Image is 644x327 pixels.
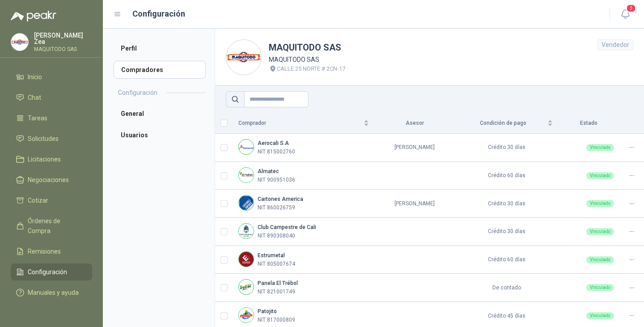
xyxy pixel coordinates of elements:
[11,110,92,127] a: Tareas
[239,168,254,183] img: Company Logo
[239,224,254,238] img: Company Logo
[226,40,261,75] img: Company Logo
[114,126,206,144] a: Usuarios
[258,280,298,286] b: Panela El Trébol
[586,312,614,319] div: Vinculado
[258,224,316,230] b: Club Campestre de Cali
[258,148,295,156] p: NIT 815002760
[586,144,614,151] div: Vinculado
[239,195,254,210] img: Company Logo
[374,113,456,134] th: Asesor
[455,218,558,246] td: Crédito 30 días
[28,72,42,82] span: Inicio
[114,105,206,123] a: General
[11,151,92,168] a: Licitaciones
[11,89,92,106] a: Chat
[258,168,279,174] b: Almatec
[28,113,47,123] span: Tareas
[586,284,614,291] div: Vinculado
[11,130,92,147] a: Solicitudes
[455,162,558,190] td: Crédito 60 días
[132,8,185,20] h1: Configuración
[617,6,633,22] button: 3
[258,308,277,314] b: Patojito
[586,172,614,179] div: Vinculado
[455,190,558,218] td: Crédito 30 días
[11,171,92,188] a: Negociaciones
[558,113,619,134] th: Estado
[455,134,558,162] td: Crédito 30 días
[239,280,254,294] img: Company Logo
[238,119,362,127] span: Comprador
[11,11,56,21] img: Logo peakr
[258,204,295,212] p: NIT 860026759
[461,119,546,127] span: Condición de pago
[233,113,374,134] th: Comprador
[11,192,92,209] a: Cotizar
[28,216,84,236] span: Órdenes de Compra
[114,61,206,79] a: Compradores
[118,88,157,98] h2: Configuración
[11,284,92,301] a: Manuales y ayuda
[597,39,633,50] div: Vendedor
[269,41,345,55] h1: MAQUITODO SAS
[28,134,59,144] span: Solicitudes
[34,47,92,52] p: MAQUITODO SAS
[239,252,254,267] img: Company Logo
[11,34,28,51] img: Company Logo
[455,246,558,274] td: Crédito 60 días
[28,288,79,297] span: Manuales y ayuda
[239,140,254,154] img: Company Logo
[258,176,295,184] p: NIT 900951036
[11,243,92,260] a: Remisiones
[28,267,67,277] span: Configuración
[269,55,345,64] p: MAQUITODO SAS
[34,32,92,45] p: [PERSON_NAME] Zea
[258,260,295,268] p: NIT 805007674
[374,134,456,162] td: [PERSON_NAME]
[258,140,289,146] b: Aerocali S.A
[258,316,295,324] p: NIT 817000809
[11,212,92,239] a: Órdenes de Compra
[586,256,614,263] div: Vinculado
[28,154,61,164] span: Licitaciones
[455,274,558,302] td: De contado
[258,196,303,202] b: Cartones America
[455,113,558,134] th: Condición de pago
[258,232,295,240] p: NIT 890308040
[586,228,614,235] div: Vinculado
[586,200,614,207] div: Vinculado
[114,39,206,57] a: Perfil
[11,68,92,85] a: Inicio
[239,308,254,323] img: Company Logo
[28,93,41,102] span: Chat
[258,252,285,259] b: Estrumetal
[626,4,636,13] span: 3
[11,263,92,280] a: Configuración
[277,64,345,73] p: CALLE 25 NORTE # 2CN-17
[28,175,69,185] span: Negociaciones
[28,195,48,205] span: Cotizar
[258,288,295,296] p: NIT 821001749
[374,190,456,218] td: [PERSON_NAME]
[28,246,61,256] span: Remisiones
